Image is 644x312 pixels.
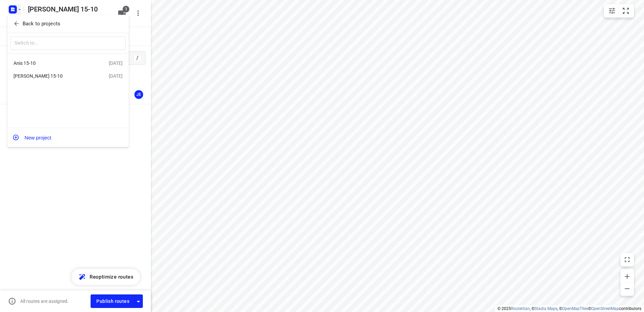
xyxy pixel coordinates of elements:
[13,73,91,79] div: [PERSON_NAME] 15-10
[10,36,126,50] input: Switch to...
[109,73,123,79] div: [DATE]
[7,131,129,144] button: New project
[23,20,60,28] p: Back to projects
[13,60,91,66] div: Anis 15-10
[10,18,126,29] button: Back to projects
[109,60,123,66] div: [DATE]
[7,56,129,70] div: Anis 15-10[DATE]
[7,70,129,83] div: [PERSON_NAME] 15-10[DATE]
